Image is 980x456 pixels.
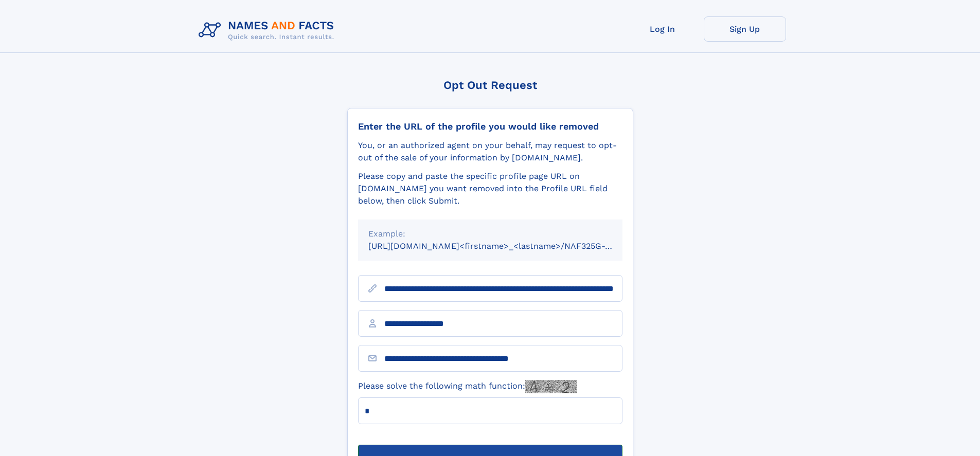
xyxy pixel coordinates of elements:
[358,139,622,164] div: You, or an authorized agent on your behalf, may request to opt-out of the sale of your informatio...
[704,16,786,42] a: Sign Up
[368,241,642,251] small: [URL][DOMAIN_NAME]<firstname>_<lastname>/NAF325G-xxxxxxxx
[347,79,633,92] div: Opt Out Request
[358,380,577,393] label: Please solve the following math function:
[194,16,343,44] img: Logo Names and Facts
[358,121,622,132] div: Enter the URL of the profile you would like removed
[368,228,612,240] div: Example:
[621,16,704,42] a: Log In
[358,170,622,207] div: Please copy and paste the specific profile page URL on [DOMAIN_NAME] you want removed into the Pr...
